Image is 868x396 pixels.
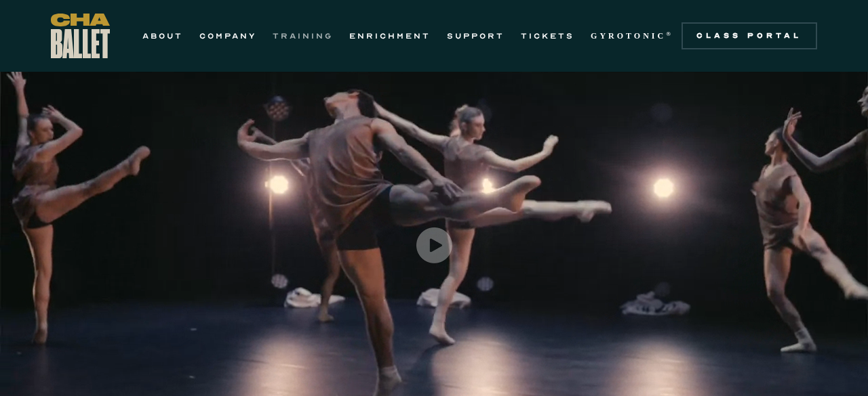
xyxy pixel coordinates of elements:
sup: ® [666,30,673,37]
a: GYROTONIC® [591,28,673,44]
a: SUPPORT [447,28,505,44]
a: Class Portal [682,22,817,49]
a: COMPANY [199,28,256,44]
strong: GYROTONIC [591,31,666,41]
a: TICKETS [521,28,574,44]
a: ENRICHMENT [349,28,431,44]
a: home [51,14,110,58]
div: Class Portal [690,30,809,41]
a: ABOUT [142,28,183,44]
a: TRAINING [273,28,333,44]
